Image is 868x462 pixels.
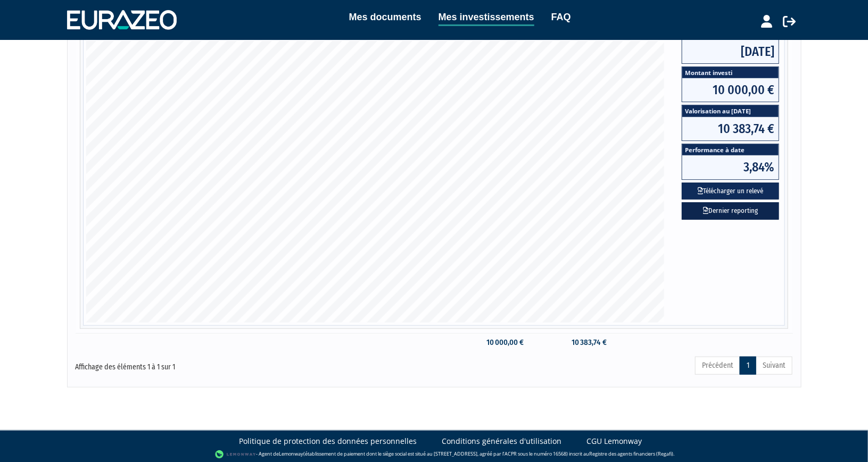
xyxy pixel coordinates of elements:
span: 10 000,00 € [682,78,779,102]
a: CGU Lemonway [587,436,642,447]
a: Lemonway [279,450,303,457]
td: 10 000,00 € [442,333,530,352]
a: 1 [740,357,756,375]
div: - Agent de (établissement de paiement dont le siège social est situé au [STREET_ADDRESS], agréé p... [11,449,857,460]
span: 3,84% [682,155,779,179]
span: Montant investi [682,67,779,78]
td: 10 383,74 € [530,333,613,352]
a: Mes investissements [439,10,534,26]
span: [DATE] [682,40,779,63]
a: Mes documents [349,10,421,24]
a: Conditions générales d'utilisation [442,436,562,447]
a: Dernier reporting [682,202,779,220]
button: Télécharger un relevé [682,183,779,200]
div: Affichage des éléments 1 à 1 sur 1 [76,356,365,373]
a: FAQ [551,10,571,24]
img: 1732889491-logotype_eurazeo_blanc_rvb.png [67,10,177,29]
img: logo-lemonway.png [215,449,256,460]
a: Suivant [756,357,792,375]
a: Politique de protection des données personnelles [239,436,417,447]
span: Valorisation au [DATE] [682,105,779,117]
span: 10 383,74 € [682,117,779,141]
a: Registre des agents financiers (Regafi) [589,450,673,457]
a: Précédent [695,357,740,375]
span: Performance à date [682,144,779,155]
